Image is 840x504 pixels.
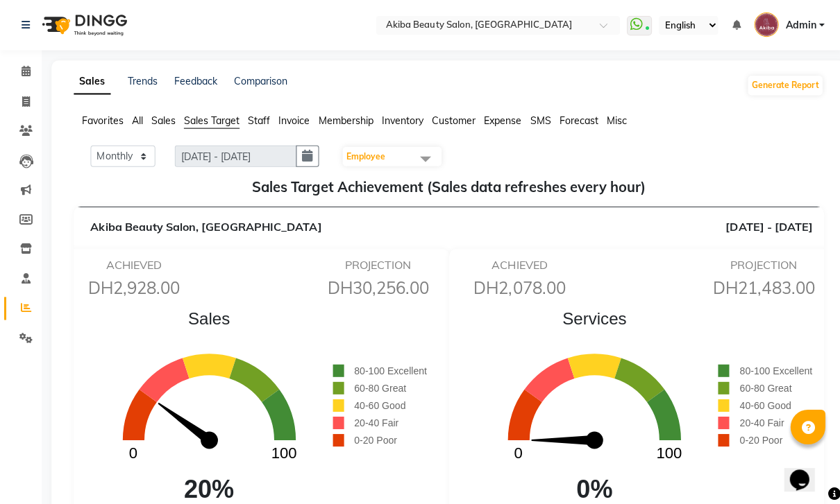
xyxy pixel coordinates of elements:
h6: PROJECTION [326,258,427,271]
span: Misc [605,114,625,126]
text: 100 [655,444,680,461]
input: DD/MM/YYYY-DD/MM/YYYY [174,145,296,166]
span: Forecast [557,114,596,126]
span: Sales [85,305,332,330]
span: [DATE] - [DATE] [723,218,810,234]
span: Sales Target [183,114,239,126]
h6: DH30,256.00 [326,277,427,297]
span: 60-80 Great [353,381,405,392]
span: 0-20 Poor [353,433,396,444]
span: 80-100 Excellent [737,364,809,375]
span: 20-40 Fair [353,416,398,427]
a: Sales [74,69,110,94]
span: Staff [247,114,269,126]
span: Inventory [380,114,422,126]
span: Customer [430,114,474,126]
h6: DH2,078.00 [468,277,569,297]
span: Admin [783,18,814,33]
span: 40-60 Good [737,399,789,410]
span: Sales [151,114,175,126]
h6: ACHIEVED [83,258,184,271]
img: logo [35,6,131,44]
span: 0-20 Poor [737,433,780,444]
span: Services [469,305,716,330]
span: 80-100 Excellent [353,364,426,375]
button: Generate Report [746,76,820,95]
span: Employee [345,150,384,161]
span: Expense [482,114,520,126]
text: 0 [128,444,137,461]
a: Comparison [233,75,287,87]
img: Admin [752,12,776,37]
span: Akiba Beauty Salon, [GEOGRAPHIC_DATA] [90,219,321,233]
h6: PROJECTION [711,258,812,271]
span: 60-80 Great [737,381,789,392]
h5: Sales Target Achievement (Sales data refreshes every hour) [85,178,810,195]
text: 0 [512,444,521,461]
span: All [131,114,142,126]
span: 20-40 Fair [737,416,782,427]
span: 40-60 Good [353,399,405,410]
h6: ACHIEVED [468,258,569,271]
span: Invoice [278,114,309,126]
a: Trends [127,75,157,87]
text: 100 [270,444,296,461]
h6: DH21,483.00 [711,277,812,297]
span: Favorites [82,114,123,126]
span: SMS [528,114,549,126]
iframe: chat widget [782,449,826,490]
a: Feedback [174,75,217,87]
h6: DH2,928.00 [83,277,184,297]
span: Membership [317,114,372,126]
